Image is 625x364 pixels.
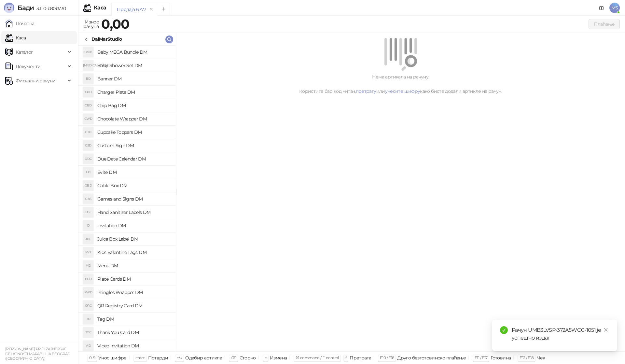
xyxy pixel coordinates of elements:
[83,74,93,84] div: BD
[83,301,93,311] div: QRC
[83,247,93,258] div: KVT
[602,326,609,333] a: Close
[98,354,127,362] div: Унос шифре
[78,46,176,351] div: grid
[82,18,100,31] div: Износ рачуна
[18,4,34,12] span: Бади
[83,341,93,351] div: VID
[184,73,617,95] div: Нема артикала на рачуну. Користите бар код читач, или како бисте додали артикле на рачун.
[500,326,508,334] span: check-circle
[512,326,609,342] div: Рачун UMB3LVSP-372A5WO0-1051 је успешно издат
[83,140,93,151] div: CSD
[83,260,93,271] div: MD
[97,260,171,271] h4: Menu DM
[97,314,171,324] h4: Tag DM
[83,327,93,338] div: TYC
[147,7,156,12] button: remove
[101,16,129,32] strong: 0,00
[397,354,466,362] div: Друго безготовинско плаћање
[177,355,182,360] span: ↑/↓
[97,60,171,71] h4: Baby Shower Set DM
[345,355,346,360] span: f
[34,6,66,11] span: 3.11.0-b80b730
[83,127,93,137] div: CTD
[231,355,236,360] span: ⌫
[94,5,106,10] div: Каса
[97,301,171,311] h4: QR Registry Card DM
[157,3,170,16] button: Add tab
[97,207,171,217] h4: Hand Sanitizer Labels DM
[97,100,171,111] h4: Chip Bag DM
[16,74,55,87] span: Фискални рачуни
[5,347,70,361] small: [PERSON_NAME] PR DIZAJNERSKE DELATNOSTI MARABILLIA BEOGRAD ([GEOGRAPHIC_DATA])
[97,47,171,57] h4: Baby MEGA Bundle DM
[4,3,14,13] img: Logo
[185,354,222,362] div: Одабир артикла
[270,354,287,362] div: Измена
[97,87,171,97] h4: Charger Plate DM
[16,46,33,59] span: Каталог
[117,6,146,13] div: Продаја 6777
[83,314,93,324] div: TD
[520,355,534,360] span: F12 / F18
[97,341,171,351] h4: Video invitation DM
[135,355,145,360] span: enter
[97,234,171,244] h4: Juice Box Label DM
[83,287,93,298] div: PWD
[83,47,93,57] div: BMB
[89,355,95,360] span: 0-9
[83,274,93,284] div: PCD
[5,31,26,44] a: Каса
[83,100,93,111] div: CBD
[97,180,171,191] h4: Gable Box DM
[97,127,171,137] h4: Cupcake Toppers DM
[385,88,420,94] a: унесите шифру
[83,87,93,97] div: CPD
[83,194,93,204] div: GAS
[240,354,256,362] div: Сторно
[97,287,171,298] h4: Pringles Wrapper DM
[5,17,35,30] a: Почетна
[83,114,93,124] div: CWD
[97,154,171,164] h4: Due Date Calendar DM
[97,327,171,338] h4: Thank You Card DM
[83,154,93,164] div: DDC
[97,167,171,177] h4: Evite DM
[83,60,93,71] div: [MEDICAL_DATA]
[604,328,608,332] span: close
[475,355,487,360] span: F11 / F17
[16,60,40,73] span: Документи
[596,3,607,13] a: Документација
[83,167,93,177] div: ED
[83,180,93,191] div: GBD
[296,355,339,360] span: ⌘ command / ⌃ control
[148,354,168,362] div: Потврди
[537,354,545,362] div: Чек
[356,88,376,94] a: претрагу
[350,354,371,362] div: Претрага
[589,19,620,29] button: Плаћање
[97,220,171,231] h4: Invitation DM
[491,354,511,362] div: Готовина
[380,355,394,360] span: F10 / F16
[609,3,620,13] span: MS
[97,194,171,204] h4: Games and Signs DM
[97,140,171,151] h4: Custom Sign DM
[97,247,171,258] h4: Kids Valentine Tags DM
[91,35,122,43] div: DalMarStudio
[97,114,171,124] h4: Chocolate Wrapper DM
[97,274,171,284] h4: Place Cards DM
[265,355,267,360] span: +
[83,220,93,231] div: ID
[97,74,171,84] h4: Banner DM
[83,207,93,217] div: HSL
[83,234,93,244] div: JBL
